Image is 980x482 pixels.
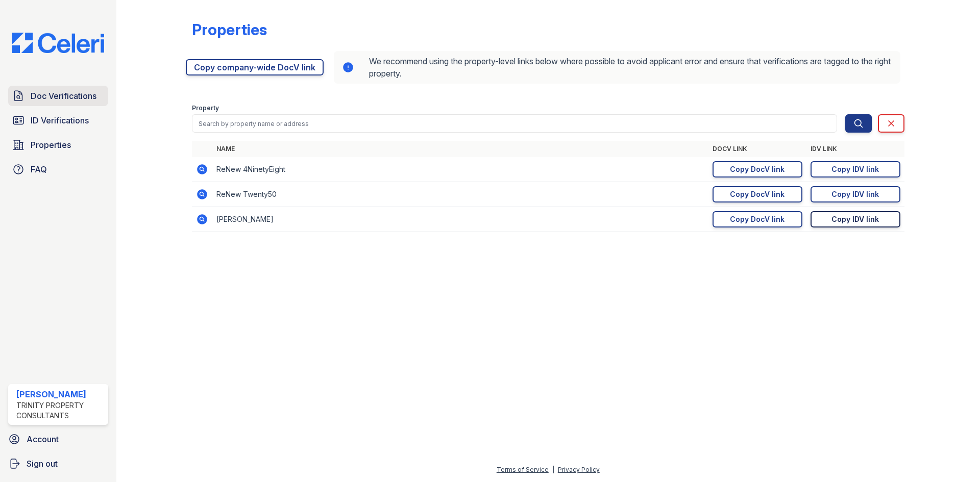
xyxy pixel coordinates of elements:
[16,388,104,400] div: [PERSON_NAME]
[497,466,549,473] a: Terms of Service
[212,157,708,182] td: ReNew 4NinetyEight
[27,458,58,470] span: Sign out
[27,433,59,445] span: Account
[558,466,600,473] a: Privacy Policy
[8,135,108,155] a: Properties
[806,141,904,157] th: IDV Link
[811,161,900,177] a: Copy IDV link
[212,207,708,232] td: [PERSON_NAME]
[212,182,708,207] td: ReNew Twenty50
[192,104,219,112] label: Property
[708,141,806,157] th: DocV Link
[212,141,708,157] th: Name
[730,164,785,174] div: Copy DocV link
[552,466,554,473] div: |
[8,86,108,106] a: Doc Verifications
[811,186,900,202] a: Copy IDV link
[4,453,112,474] a: Sign out
[713,211,802,227] a: Copy DocV link
[4,429,112,449] a: Account
[192,20,267,39] div: Properties
[31,163,47,175] span: FAQ
[192,114,837,133] input: Search by property name or address
[831,214,879,224] div: Copy IDV link
[4,33,112,53] img: CE_Logo_Blue-a8612792a0a2168367f1c8372b55b34899dd931a85d93a1a3d3e32e68fde9ad4.png
[713,186,802,202] a: Copy DocV link
[31,139,71,151] span: Properties
[31,90,96,102] span: Doc Verifications
[713,161,802,177] a: Copy DocV link
[831,189,879,199] div: Copy IDV link
[8,110,108,131] a: ID Verifications
[334,51,900,84] div: We recommend using the property-level links below where possible to avoid applicant error and ens...
[831,164,879,174] div: Copy IDV link
[8,159,108,180] a: FAQ
[31,114,89,126] span: ID Verifications
[730,189,785,199] div: Copy DocV link
[730,214,785,224] div: Copy DocV link
[811,211,900,227] a: Copy IDV link
[16,400,104,421] div: Trinity Property Consultants
[186,59,324,75] a: Copy company-wide DocV link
